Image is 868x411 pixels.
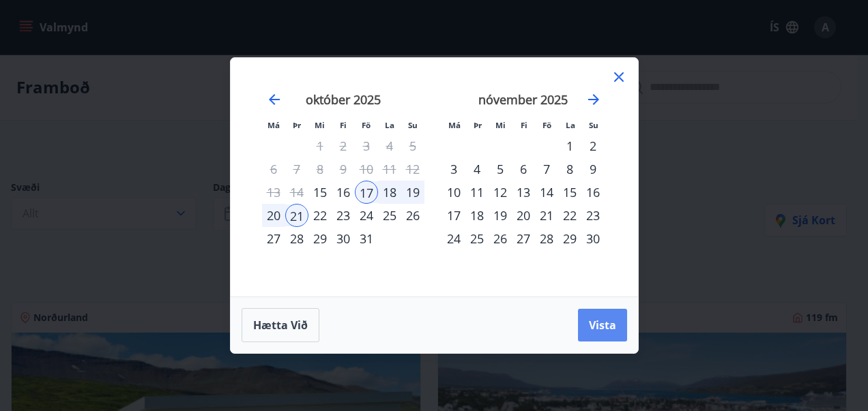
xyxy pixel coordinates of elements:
td: Choose laugardagur, 1. nóvember 2025 as your check-in date. It’s available. [558,134,581,157]
div: 21 [535,204,558,227]
td: Not available. laugardagur, 4. október 2025 [378,134,401,157]
div: 29 [308,227,332,250]
td: Not available. mánudagur, 6. október 2025 [262,157,285,181]
td: Choose miðvikudagur, 26. nóvember 2025 as your check-in date. It’s available. [489,227,512,250]
small: Má [448,120,461,130]
div: 18 [465,204,489,227]
strong: nóvember 2025 [478,91,568,108]
td: Choose föstudagur, 7. nóvember 2025 as your check-in date. It’s available. [535,157,558,181]
td: Choose mánudagur, 17. nóvember 2025 as your check-in date. It’s available. [442,204,465,227]
div: 8 [558,157,581,181]
td: Choose sunnudagur, 26. október 2025 as your check-in date. It’s available. [401,204,424,227]
td: Not available. sunnudagur, 5. október 2025 [401,134,424,157]
td: Choose fimmtudagur, 20. nóvember 2025 as your check-in date. It’s available. [512,204,535,227]
div: 27 [262,227,285,250]
div: 1 [558,134,581,157]
div: 12 [489,181,512,204]
td: Choose fimmtudagur, 27. nóvember 2025 as your check-in date. It’s available. [512,227,535,250]
td: Not available. miðvikudagur, 8. október 2025 [308,157,332,181]
small: Fi [340,120,347,130]
div: 23 [332,204,355,227]
td: Choose mánudagur, 24. nóvember 2025 as your check-in date. It’s available. [442,227,465,250]
small: Mi [495,120,506,130]
td: Choose laugardagur, 15. nóvember 2025 as your check-in date. It’s available. [558,181,581,204]
td: Choose fimmtudagur, 13. nóvember 2025 as your check-in date. It’s available. [512,181,535,204]
div: 27 [512,227,535,250]
strong: október 2025 [306,91,381,108]
td: Choose miðvikudagur, 12. nóvember 2025 as your check-in date. It’s available. [489,181,512,204]
div: 26 [401,204,424,227]
td: Choose sunnudagur, 16. nóvember 2025 as your check-in date. It’s available. [581,181,605,204]
button: Vista [578,309,627,341]
td: Selected as start date. föstudagur, 17. október 2025 [355,181,378,204]
td: Choose sunnudagur, 9. nóvember 2025 as your check-in date. It’s available. [581,157,605,181]
div: 20 [262,204,285,227]
div: 29 [558,227,581,250]
td: Choose þriðjudagur, 11. nóvember 2025 as your check-in date. It’s available. [465,181,489,204]
div: 3 [442,157,465,181]
button: Hætta við [242,308,319,342]
td: Not available. fimmtudagur, 2. október 2025 [332,134,355,157]
td: Choose fimmtudagur, 16. október 2025 as your check-in date. It’s available. [332,181,355,204]
td: Choose þriðjudagur, 4. nóvember 2025 as your check-in date. It’s available. [465,157,489,181]
div: 23 [581,204,605,227]
td: Choose þriðjudagur, 28. október 2025 as your check-in date. It’s available. [285,227,308,250]
td: Choose föstudagur, 14. nóvember 2025 as your check-in date. It’s available. [535,181,558,204]
td: Not available. föstudagur, 3. október 2025 [355,134,378,157]
td: Not available. laugardagur, 11. október 2025 [378,157,401,181]
div: 7 [535,157,558,181]
td: Choose sunnudagur, 2. nóvember 2025 as your check-in date. It’s available. [581,134,605,157]
div: Move backward to switch to the previous month. [266,91,283,108]
div: 22 [308,204,332,227]
td: Choose sunnudagur, 23. nóvember 2025 as your check-in date. It’s available. [581,204,605,227]
td: Choose þriðjudagur, 18. nóvember 2025 as your check-in date. It’s available. [465,204,489,227]
div: Move forward to switch to the next month. [585,91,602,108]
div: 26 [489,227,512,250]
div: 28 [285,227,308,250]
div: 15 [558,181,581,204]
div: 17 [442,204,465,227]
div: Calendar [247,74,622,280]
div: 16 [332,181,355,204]
div: 6 [512,157,535,181]
td: Choose föstudagur, 28. nóvember 2025 as your check-in date. It’s available. [535,227,558,250]
td: Choose laugardagur, 25. október 2025 as your check-in date. It’s available. [378,204,401,227]
div: 30 [332,227,355,250]
div: 10 [442,181,465,204]
small: Fö [542,120,551,130]
td: Choose fimmtudagur, 23. október 2025 as your check-in date. It’s available. [332,204,355,227]
td: Selected as end date. þriðjudagur, 21. október 2025 [285,204,308,227]
small: Fi [521,120,527,130]
div: 24 [442,227,465,250]
td: Not available. föstudagur, 10. október 2025 [355,157,378,181]
div: 24 [355,204,378,227]
div: 25 [465,227,489,250]
div: 5 [489,157,512,181]
td: Choose miðvikudagur, 5. nóvember 2025 as your check-in date. It’s available. [489,157,512,181]
small: Su [589,120,598,130]
small: La [566,120,575,130]
span: Vista [589,318,616,333]
small: Mi [315,120,325,130]
td: Choose laugardagur, 8. nóvember 2025 as your check-in date. It’s available. [558,157,581,181]
div: 13 [512,181,535,204]
td: Not available. sunnudagur, 12. október 2025 [401,157,424,181]
div: 18 [378,181,401,204]
small: Fö [362,120,371,130]
div: 2 [581,134,605,157]
small: Má [267,120,280,130]
div: 28 [535,227,558,250]
td: Choose laugardagur, 29. nóvember 2025 as your check-in date. It’s available. [558,227,581,250]
td: Choose miðvikudagur, 15. október 2025 as your check-in date. It’s available. [308,181,332,204]
div: 15 [308,181,332,204]
div: 22 [558,204,581,227]
td: Selected. laugardagur, 18. október 2025 [378,181,401,204]
div: 30 [581,227,605,250]
td: Choose miðvikudagur, 19. nóvember 2025 as your check-in date. It’s available. [489,204,512,227]
td: Choose fimmtudagur, 6. nóvember 2025 as your check-in date. It’s available. [512,157,535,181]
span: Hætta við [253,318,308,333]
td: Choose föstudagur, 24. október 2025 as your check-in date. It’s available. [355,204,378,227]
small: La [385,120,394,130]
td: Choose miðvikudagur, 29. október 2025 as your check-in date. It’s available. [308,227,332,250]
div: 16 [581,181,605,204]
